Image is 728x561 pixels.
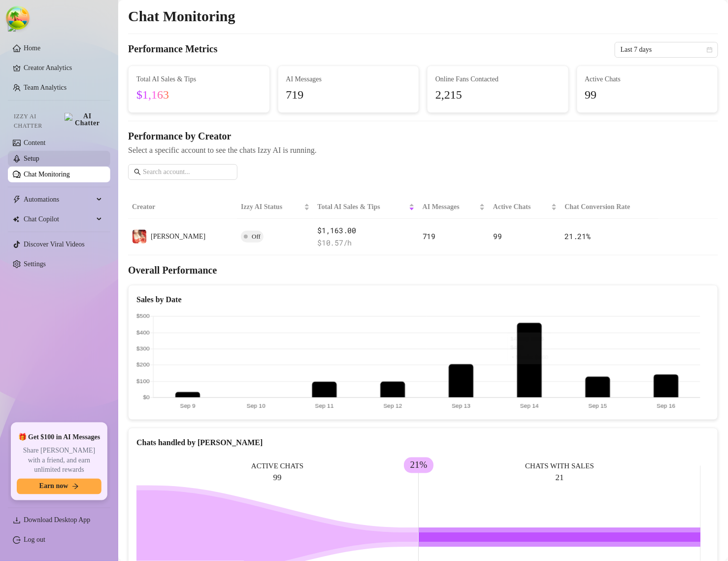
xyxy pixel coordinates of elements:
span: AI Messages [423,202,477,212]
a: Log out [24,536,45,544]
span: Izzy AI Status [241,202,301,212]
span: Off [252,233,261,240]
span: Earn now [39,483,68,491]
h4: Overall Performance [128,263,718,277]
h4: Performance Metrics [128,42,218,58]
span: Last 7 days [621,42,712,57]
span: $1,163 [136,88,169,101]
span: Download Desktop App [24,517,90,524]
span: Total AI Sales & Tips [318,202,407,212]
span: 719 [423,231,435,241]
th: Total AI Sales & Tips [314,196,419,219]
h2: Chat Monitoring [128,7,235,26]
span: 99 [493,231,501,241]
th: AI Messages [419,196,489,219]
span: $ 10.57 /h [318,237,415,249]
a: Team Analytics [24,84,66,91]
span: Select a specific account to see the chats Izzy AI is running. [128,144,718,156]
span: calendar [707,47,713,53]
span: thunderbolt [13,196,21,204]
span: download [13,517,21,525]
span: Active Chats [585,74,710,85]
a: Creator Analytics [24,60,102,76]
div: Chats handled by [PERSON_NAME] [136,436,710,449]
span: Share [PERSON_NAME] with a friend, and earn unlimited rewards [17,446,101,475]
span: search [134,169,141,175]
span: 719 [286,86,411,105]
img: Chat Copilot [13,216,19,223]
img: Nicole [132,230,146,244]
th: Creator [128,196,237,219]
input: Search account... [143,167,232,177]
h4: Performance by Creator [128,129,718,143]
span: 99 [585,86,710,105]
a: Discover Viral Videos [24,241,85,248]
span: $1,163.00 [318,225,415,237]
span: arrow-right [72,483,79,490]
span: Izzy AI Chatter [14,112,61,131]
button: Earn nowarrow-right [17,479,101,494]
span: [PERSON_NAME] [151,233,205,240]
a: Home [24,44,40,52]
span: Chat Copilot [24,211,94,227]
button: Open Tanstack query devtools [8,8,28,28]
th: Izzy AI Status [237,196,313,219]
span: AI Messages [286,74,411,85]
span: 21.21 % [565,231,591,241]
img: AI Chatter [65,113,102,127]
a: Content [24,139,45,146]
span: Online Fans Contacted [435,74,561,85]
a: Settings [24,260,46,268]
span: Total AI Sales & Tips [136,74,262,85]
th: Chat Conversion Rate [561,196,660,219]
div: Sales by Date [136,293,710,306]
span: 2,215 [435,86,561,105]
span: Automations [24,192,94,208]
span: 🎁 Get $100 in AI Messages [18,432,100,442]
a: Chat Monitoring [24,171,70,178]
th: Active Chats [489,196,561,219]
span: Active Chats [493,202,549,212]
a: Setup [24,155,39,162]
